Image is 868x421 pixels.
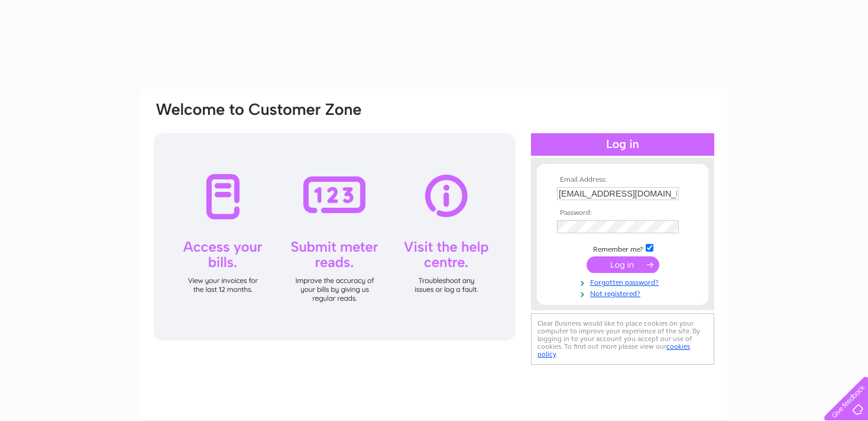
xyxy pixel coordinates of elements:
div: Clear Business would like to place cookies on your computer to improve your experience of the sit... [531,313,714,365]
a: cookies policy [537,342,690,358]
input: Submit [587,256,659,273]
th: Email Address: [554,176,691,184]
a: Forgotten password? [557,276,691,287]
td: Remember me? [554,242,691,254]
th: Password: [554,209,691,217]
a: Not registered? [557,287,691,298]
